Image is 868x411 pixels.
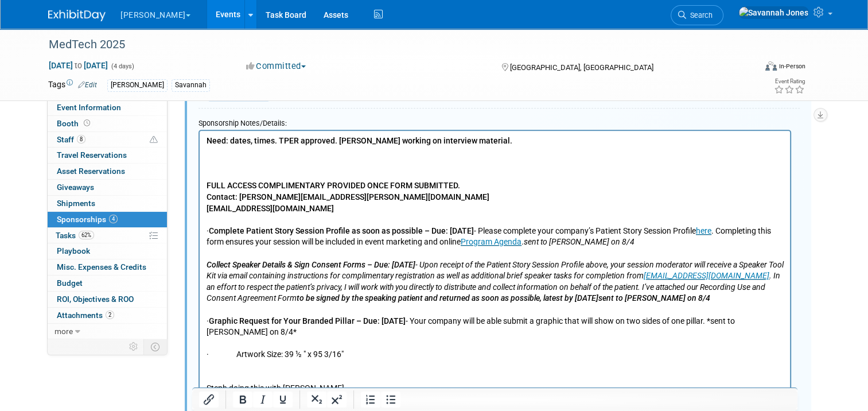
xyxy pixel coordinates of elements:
b: Graphic Request for Your Branded Pillar – Due: [DATE] [9,185,206,195]
span: Search [686,11,713,20]
button: Superscript [327,391,347,408]
a: ROI, Objectives & ROO [48,292,167,307]
i: sent to [PERSON_NAME] on 8/4 [399,162,511,172]
span: Tasks [56,231,94,240]
span: 8 [77,135,85,144]
b: to be signed by the speaking patient and returned as soon as possible, latest by [DATE] [97,162,511,172]
span: Attachments [57,311,114,320]
a: Travel Reservations [48,148,167,163]
img: ExhibitDay [48,10,106,21]
a: Event Information [48,100,167,115]
div: In-Person [779,62,805,71]
span: Budget [57,278,83,288]
td: Personalize Event Tab Strip [124,339,144,354]
span: Misc. Expenses & Credits [57,262,146,272]
a: Search [671,5,723,25]
a: Sponsorships4 [48,212,167,227]
div: [PERSON_NAME] [107,79,168,91]
span: Booth [57,119,92,128]
span: 4 [109,215,118,223]
div: Event Rating [774,79,805,84]
a: Booth [48,116,167,131]
a: [EMAIL_ADDRESS][DOMAIN_NAME] [444,140,570,149]
span: Event Information [57,103,121,112]
button: Bullet list [381,391,400,408]
span: Booth not reserved yet [81,119,92,127]
button: Insert/edit link [199,391,219,408]
button: Committed [242,60,310,72]
span: 2 [106,311,114,319]
a: Tasks62% [48,228,167,243]
span: Potential Scheduling Conflict -- at least one attendee is tagged in another overlapping event. [150,135,158,145]
span: Playbook [57,246,90,255]
a: Attachments2 [48,308,167,323]
button: Numbered list [361,391,380,408]
img: Savannah Jones [738,6,809,19]
button: Subscript [307,391,326,408]
a: Asset Reservations [48,164,167,179]
div: MedTech 2025 [45,34,741,55]
a: Edit [78,81,97,89]
a: Giveaways [48,180,167,195]
button: Bold [233,391,252,408]
div: Savannah [172,79,210,91]
a: more [48,324,167,339]
span: Asset Reservations [57,166,125,176]
span: Shipments [57,199,95,208]
span: ROI, Objectives & ROO [57,294,134,304]
a: Shipments [48,196,167,211]
span: to [73,61,84,70]
span: Travel Reservations [57,150,127,160]
div: Sponsorship Notes/Details: [198,113,791,130]
a: Playbook [48,243,167,259]
div: Event Format [694,60,805,77]
span: more [55,327,73,336]
span: 62% [79,231,94,239]
button: Underline [273,391,293,408]
span: [GEOGRAPHIC_DATA], [GEOGRAPHIC_DATA] [510,63,653,72]
span: [DATE] [DATE] [48,60,108,71]
button: Italic [253,391,273,408]
a: Misc. Expenses & Credits [48,259,167,275]
span: Sponsorships [57,215,118,224]
span: (4 days) [110,63,134,70]
img: Format-Inperson.png [765,61,777,71]
a: Budget [48,276,167,291]
a: Staff8 [48,132,167,148]
td: Toggle Event Tabs [144,339,168,354]
span: Giveaways [57,183,94,192]
span: Staff [57,135,85,144]
td: Tags [48,79,97,92]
